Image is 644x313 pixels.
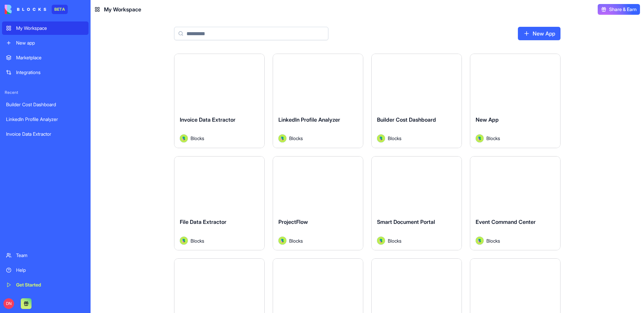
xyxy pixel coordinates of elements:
[609,6,637,13] span: Share & Earn
[486,237,500,244] span: Blocks
[377,134,385,142] img: Avatar
[2,263,89,277] a: Help
[174,54,265,148] a: Invoice Data ExtractorAvatarBlocks
[2,113,89,126] a: LinkedIn Profile Analyzer
[598,4,640,15] button: Share & Earn
[16,25,85,32] div: My Workspace
[470,54,560,148] a: New AppAvatarBlocks
[180,237,188,245] img: Avatar
[2,127,89,141] a: Invoice Data Extractor
[52,5,68,14] div: BETA
[16,69,85,76] div: Integrations
[180,134,188,142] img: Avatar
[278,116,340,123] span: LinkedIn Profile Analyzer
[2,90,89,95] span: Recent
[486,135,500,142] span: Blocks
[2,21,89,35] a: My Workspace
[273,54,363,148] a: LinkedIn Profile AnalyzerAvatarBlocks
[2,278,89,292] a: Get Started
[191,237,204,244] span: Blocks
[104,5,141,13] span: My Workspace
[518,27,560,40] a: New App
[174,156,265,251] a: File Data ExtractorAvatarBlocks
[371,54,462,148] a: Builder Cost DashboardAvatarBlocks
[388,135,401,142] span: Blocks
[289,135,303,142] span: Blocks
[2,51,89,64] a: Marketplace
[377,218,435,225] span: Smart Document Portal
[289,237,303,244] span: Blocks
[16,281,85,288] div: Get Started
[278,237,286,245] img: Avatar
[470,156,560,251] a: Event Command CenterAvatarBlocks
[476,134,484,142] img: Avatar
[377,116,436,123] span: Builder Cost Dashboard
[191,135,204,142] span: Blocks
[16,267,85,273] div: Help
[16,252,85,259] div: Team
[476,116,499,123] span: New App
[180,116,235,123] span: Invoice Data Extractor
[377,237,385,245] img: Avatar
[5,5,68,14] a: BETA
[2,36,89,50] a: New app
[6,101,85,108] div: Builder Cost Dashboard
[476,218,536,225] span: Event Command Center
[16,40,85,46] div: New app
[371,156,462,251] a: Smart Document PortalAvatarBlocks
[476,237,484,245] img: Avatar
[278,134,286,142] img: Avatar
[3,298,14,309] span: DN
[2,66,89,79] a: Integrations
[5,5,46,14] img: logo
[6,131,85,137] div: Invoice Data Extractor
[16,54,85,61] div: Marketplace
[180,218,226,225] span: File Data Extractor
[273,156,363,251] a: ProjectFlowAvatarBlocks
[6,116,85,123] div: LinkedIn Profile Analyzer
[2,249,89,262] a: Team
[388,237,401,244] span: Blocks
[2,98,89,111] a: Builder Cost Dashboard
[278,218,308,225] span: ProjectFlow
